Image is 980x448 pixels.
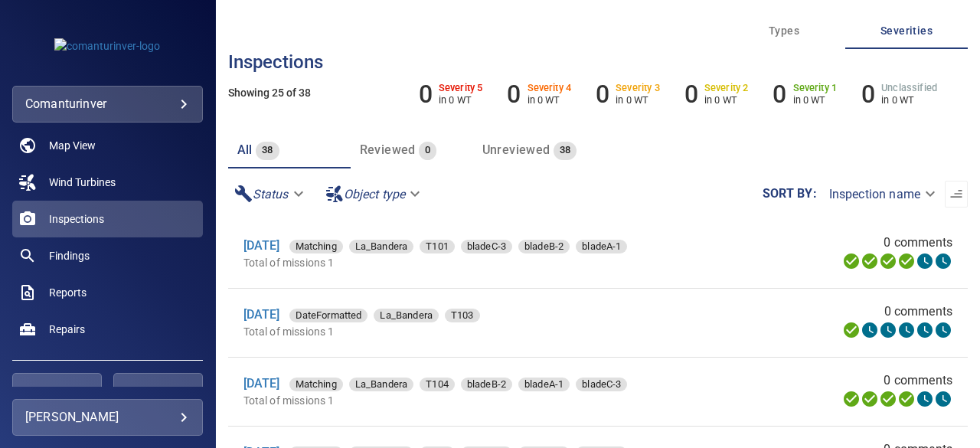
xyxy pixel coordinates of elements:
[616,83,660,93] h6: Severity 3
[897,321,916,339] svg: ML Processing 0%
[349,377,414,392] span: La_Bandera
[884,371,952,390] span: 0 comments
[861,390,879,408] svg: Data Formatted 100%
[528,94,572,106] p: in 0 WT
[576,240,627,253] div: bladeA-1
[934,390,952,408] svg: Classification 0%
[54,38,160,54] img: comanturinver-logo
[518,239,570,254] span: bladeB-2
[243,307,280,322] a: [DATE]
[576,378,627,391] div: bladeC-3
[916,390,934,408] svg: Matching 0%
[445,309,480,322] div: T103
[879,252,897,270] svg: Selecting 100%
[518,377,570,392] span: bladeA-1
[879,321,897,339] svg: Selecting 0%
[461,240,512,253] div: bladeC-3
[763,188,817,200] label: Sort by :
[228,87,968,99] h5: Showing 25 of 38
[439,83,483,93] h6: Severity 5
[554,142,577,159] span: 38
[349,240,414,253] div: La_Bandera
[576,239,627,254] span: bladeA-1
[420,239,455,254] span: T101
[419,80,483,109] li: Severity 5
[528,83,572,93] h6: Severity 4
[420,378,455,391] div: T104
[420,240,455,253] div: T101
[237,142,253,157] span: All
[12,373,102,410] button: Apply
[507,80,571,109] li: Severity 4
[12,86,203,123] div: comanturinver
[113,373,203,410] button: Reset
[884,234,952,252] span: 0 comments
[419,80,433,109] h6: 0
[916,321,934,339] svg: Matching 0%
[793,83,838,93] h6: Severity 1
[507,80,521,109] h6: 0
[243,393,737,408] p: Total of missions 1
[243,376,280,391] a: [DATE]
[349,378,414,391] div: La_Bandera
[12,127,203,164] a: map noActive
[243,255,737,270] p: Total of missions 1
[439,94,483,106] p: in 0 WT
[861,80,937,109] li: Severity Unclassified
[289,377,343,392] span: Matching
[945,181,968,208] button: Sort list from oldest to newest
[12,311,203,348] a: repairs noActive
[773,80,837,109] li: Severity 1
[253,187,289,201] em: Status
[773,80,786,109] h6: 0
[916,252,934,270] svg: Matching 0%
[243,324,663,339] p: Total of missions 1
[881,83,937,93] h6: Unclassified
[49,211,104,227] span: Inspections
[445,308,480,323] span: T103
[934,321,952,339] svg: Classification 0%
[482,142,550,157] span: Unreviewed
[879,390,897,408] svg: Selecting 100%
[897,252,916,270] svg: ML Processing 100%
[49,138,96,153] span: Map View
[518,240,570,253] div: bladeB-2
[793,94,838,106] p: in 0 WT
[25,405,190,430] div: [PERSON_NAME]
[518,378,570,391] div: bladeA-1
[817,181,945,208] div: Inspection name
[732,21,836,41] span: Types
[576,377,627,392] span: bladeC-3
[884,302,953,321] span: 0 comments
[842,321,861,339] svg: Uploading 100%
[132,382,184,401] span: Reset
[12,164,203,201] a: windturbines noActive
[704,94,749,106] p: in 0 WT
[49,248,90,263] span: Findings
[12,237,203,274] a: findings noActive
[684,80,749,109] li: Severity 2
[861,252,879,270] svg: Data Formatted 100%
[861,321,879,339] svg: Data Formatted 0%
[12,274,203,311] a: reports noActive
[842,390,861,408] svg: Uploading 100%
[360,142,416,157] span: Reviewed
[49,175,116,190] span: Wind Turbines
[228,52,968,72] h3: Inspections
[25,92,190,116] div: comanturinver
[934,252,952,270] svg: Classification 0%
[319,181,430,208] div: Object type
[256,142,279,159] span: 38
[420,377,455,392] span: T104
[616,94,660,106] p: in 0 WT
[881,94,937,106] p: in 0 WT
[596,80,660,109] li: Severity 3
[12,201,203,237] a: inspections active
[897,390,916,408] svg: ML Processing 100%
[289,309,368,322] div: DateFormatted
[461,377,512,392] span: bladeB-2
[461,239,512,254] span: bladeC-3
[289,378,343,391] div: Matching
[854,21,959,41] span: Severities
[243,238,280,253] a: [DATE]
